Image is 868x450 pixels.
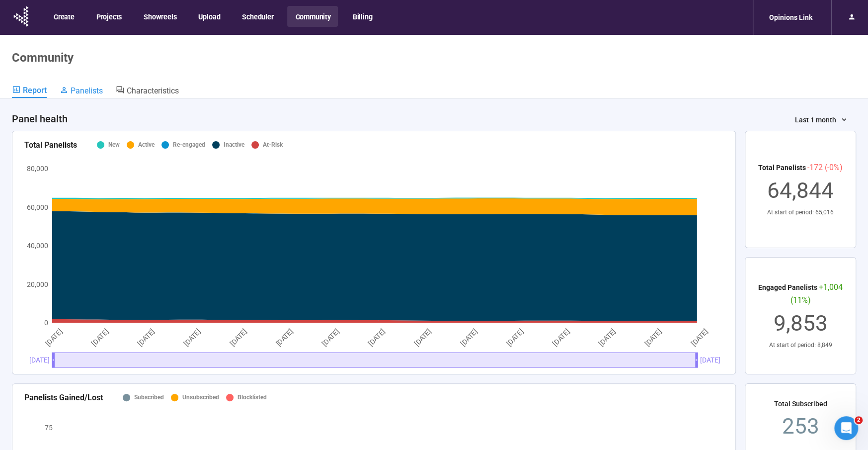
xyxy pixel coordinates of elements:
button: Upload [190,6,227,27]
div: New [108,140,120,150]
div: 253 [774,409,827,444]
span: Panelists [71,86,103,95]
tspan: 75 [45,424,53,432]
button: Scheduler [234,6,280,27]
div: Opinions Link [763,8,818,27]
tspan: [DATE] [228,327,248,347]
button: Create [46,6,81,27]
tspan: [DATE] [367,327,387,347]
tspan: [DATE] [274,327,294,347]
tspan: [DATE] [597,327,617,347]
tspan: [DATE] [689,327,709,347]
span: Engaged Panelists [758,283,817,291]
tspan: 0 [44,319,48,327]
tspan: [DATE] [413,327,433,347]
div: Inactive [224,140,244,150]
span: Last 1 month [794,114,836,125]
div: Panelists Gained/Lost [24,391,103,404]
div: At start of period: 8,849 [757,341,844,350]
tspan: [DATE] [182,327,202,347]
tspan: 20,000 [27,280,48,288]
iframe: Intercom live chat [834,416,858,440]
div: Re-engaged [173,140,205,150]
div: Total Subscribed [774,398,827,409]
div: Blocklisted [237,393,267,402]
a: Panelists [60,85,103,98]
tspan: 40,000 [27,242,48,250]
h4: Panel health [12,112,68,126]
button: Projects [88,6,129,27]
a: Report [12,85,47,98]
div: Active [138,140,155,150]
tspan: [DATE] [90,327,110,347]
button: Showreels [136,6,183,27]
tspan: [DATE] [551,327,571,347]
tspan: [DATE] [320,327,340,347]
h1: Community [12,51,74,65]
tspan: [DATE] [136,327,156,347]
div: Total Panelists [24,139,77,151]
span: Report [23,86,47,95]
tspan: [DATE] [44,327,64,347]
tspan: [DATE] [643,327,663,347]
button: Last 1 month [787,112,856,128]
span: -172 (-0%) [807,163,843,172]
div: Subscribed [134,393,164,402]
span: Total Panelists [758,164,806,172]
div: At start of period: 65,016 [758,208,843,217]
tspan: 80,000 [27,165,48,173]
span: 2 [855,416,863,424]
tspan: [DATE] [505,327,525,347]
span: Characteristics [127,86,179,95]
tspan: 60,000 [27,203,48,211]
tspan: [DATE] [459,327,478,347]
a: Characteristics [116,85,179,98]
div: 64,844 [758,174,843,208]
div: At-Risk [263,140,283,150]
button: Community [287,6,337,27]
span: +1,004 (11%) [790,282,843,304]
div: 9,853 [757,306,844,341]
div: Unsubscribed [182,393,219,402]
button: Billing [345,6,380,27]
